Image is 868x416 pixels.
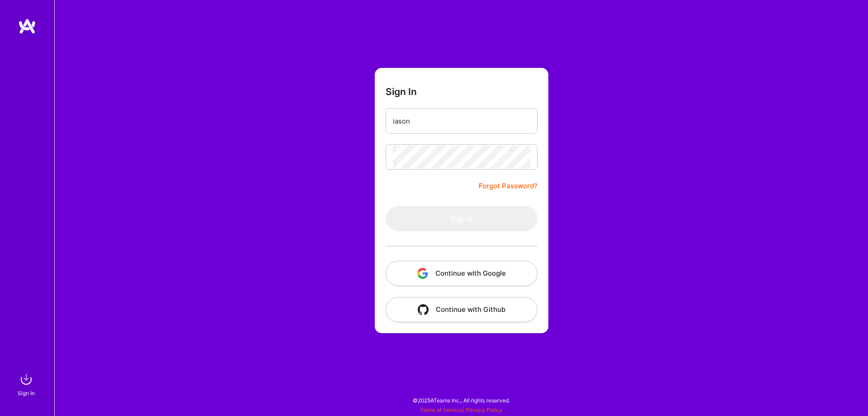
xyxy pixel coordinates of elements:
[420,406,502,413] span: |
[393,110,530,133] input: Email...
[18,388,35,398] div: Sign In
[418,304,429,315] img: icon
[479,181,538,191] a: Forgot Password?
[386,206,538,231] button: Sign In
[19,370,35,398] a: sign inSign In
[386,297,538,322] button: Continue with Github
[386,86,417,97] h3: Sign In
[417,268,428,279] img: icon
[466,406,502,413] a: Privacy Policy
[386,261,538,286] button: Continue with Google
[54,389,868,411] div: © 2025 ATeams Inc., All rights reserved.
[18,18,36,34] img: logo
[420,406,462,413] a: Terms of Service
[17,370,35,388] img: sign in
